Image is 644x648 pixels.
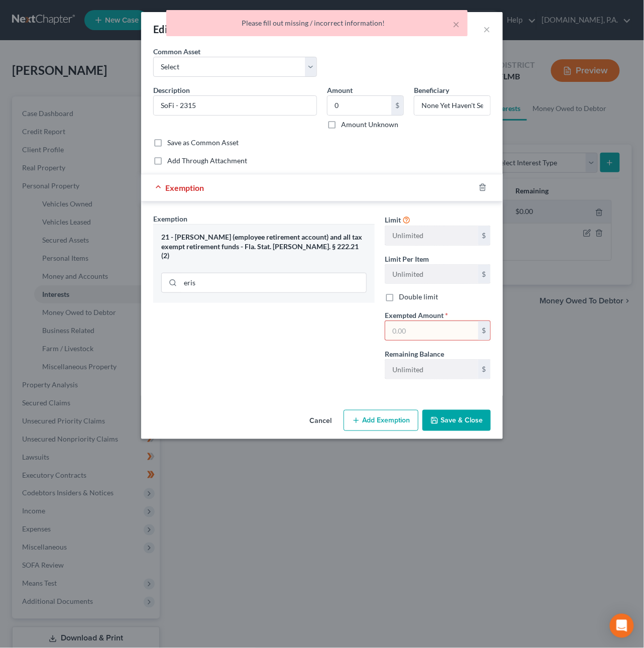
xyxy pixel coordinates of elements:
div: $ [478,265,490,284]
div: Please fill out missing / incorrect information! [174,18,460,28]
span: Exempted Amount [385,311,444,319]
span: Limit [385,215,401,224]
label: Add Through Attachment [167,156,247,166]
button: Add Exemption [344,410,418,431]
label: Remaining Balance [385,349,444,359]
label: Beneficiary [414,85,449,95]
div: $ [478,360,490,379]
input: Search exemption rules... [180,273,366,292]
label: Double limit [399,292,438,302]
label: Limit Per Item [385,254,429,264]
button: Cancel [301,411,340,431]
label: Common Asset [153,46,200,57]
label: Save as Common Asset [167,138,239,148]
span: Exemption [165,183,204,192]
input: -- [414,96,490,115]
div: $ [391,96,403,115]
label: Amount [327,85,353,95]
div: 21 - [PERSON_NAME] (employee retirement account) and all tax exempt retirement funds - Fla. Stat.... [161,233,367,261]
input: -- [385,360,478,379]
span: Description [153,86,190,94]
div: $ [478,321,490,340]
div: Open Intercom Messenger [610,614,634,638]
input: Describe... [154,96,316,115]
input: 0.00 [328,96,391,115]
button: × [453,18,460,30]
input: -- [385,265,478,284]
button: Save & Close [422,410,491,431]
span: Exemption [153,214,187,223]
input: 0.00 [385,321,478,340]
input: -- [385,226,478,245]
div: $ [478,226,490,245]
label: Amount Unknown [341,120,398,130]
